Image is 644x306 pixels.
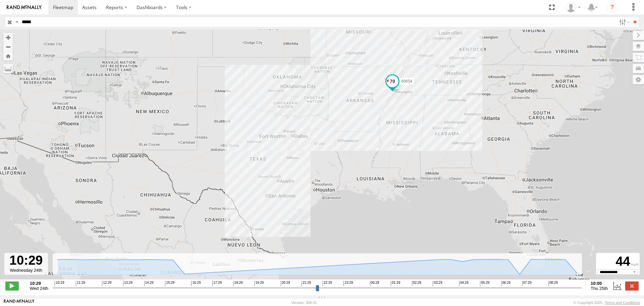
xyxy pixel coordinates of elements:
[591,281,608,286] strong: 10:00
[55,281,64,286] span: 10:29
[633,75,644,84] label: Map Settings
[501,281,511,286] span: 06:29
[563,2,583,12] div: Caseta Laredo TX
[254,281,264,286] span: 19:29
[370,281,379,286] span: 00:29
[4,299,35,306] a: Visit our Website
[144,281,154,286] span: 14:29
[459,281,469,286] span: 04:29
[597,254,639,269] div: 44
[7,5,42,10] img: rand-logo.svg
[30,286,48,291] span: Wed 24th Sep 2025
[165,281,174,286] span: 15:29
[281,281,290,286] span: 20:29
[401,79,412,84] span: 40654
[616,17,631,27] label: Search Filter Options
[391,281,400,286] span: 01:29
[5,281,19,290] label: Play/Stop
[3,42,13,51] button: Zoom out
[3,64,13,73] label: Measure
[233,281,243,286] span: 18:29
[291,301,317,305] div: Version: 308.01
[323,281,332,286] span: 22:29
[191,281,201,286] span: 16:29
[625,281,639,290] label: Close
[30,281,48,286] strong: 10:29
[76,281,85,286] span: 11:29
[480,281,489,286] span: 05:29
[212,281,222,286] span: 17:29
[14,17,19,27] label: Search Query
[343,281,353,286] span: 23:29
[412,281,421,286] span: 02:29
[123,281,132,286] span: 13:29
[3,33,13,42] button: Zoom in
[102,281,111,286] span: 12:29
[433,281,442,286] span: 03:29
[591,286,608,291] span: Thu 25th Sep 2025
[548,281,558,286] span: 08:29
[302,281,311,286] span: 21:29
[574,301,640,305] div: © Copyright 2025 -
[522,281,532,286] span: 07:29
[607,2,618,13] i: ?
[605,301,640,305] a: Terms and Conditions
[3,51,13,60] button: Zoom Home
